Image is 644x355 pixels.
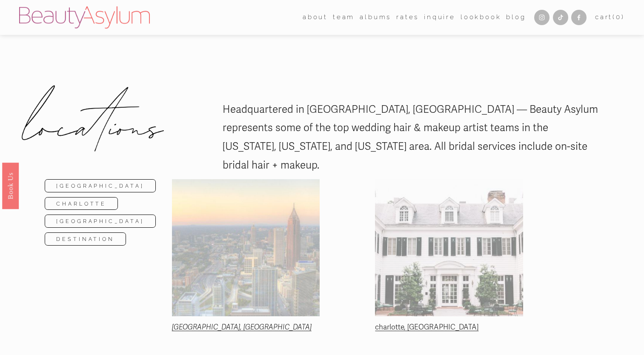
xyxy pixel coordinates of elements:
[2,163,19,209] a: Book Us
[333,11,355,24] a: folder dropdown
[45,197,118,210] a: Charlotte
[553,10,568,25] a: TikTok
[172,323,312,332] a: [GEOGRAPHIC_DATA], [GEOGRAPHIC_DATA]
[303,11,328,24] a: folder dropdown
[45,179,156,192] a: [GEOGRAPHIC_DATA]
[461,11,501,24] a: Lookbook
[506,11,526,24] a: Blog
[303,11,328,23] span: about
[19,6,150,29] img: Beauty Asylum | Bridal Hair &amp; Makeup Charlotte &amp; Atlanta
[616,13,621,21] span: 0
[223,100,599,175] p: Headquartered in [GEOGRAPHIC_DATA], [GEOGRAPHIC_DATA] — Beauty Asylum represents some of the top ...
[45,232,126,246] a: Destination
[333,11,355,23] span: team
[45,215,156,228] a: [GEOGRAPHIC_DATA]
[571,10,587,25] a: Facebook
[360,11,391,24] a: albums
[396,11,419,24] a: Rates
[613,13,624,21] span: ( )
[534,10,550,25] a: Instagram
[595,11,625,23] a: 0 items in cart
[375,323,478,332] a: charlotte, [GEOGRAPHIC_DATA]
[424,11,455,24] a: Inquire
